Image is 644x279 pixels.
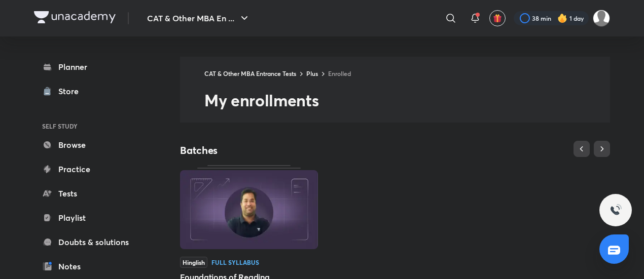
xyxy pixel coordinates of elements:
button: CAT & Other MBA En ... [141,8,257,28]
a: Store [34,81,152,101]
h6: SELF STUDY [34,117,152,135]
a: Doubts & solutions [34,232,152,252]
a: Browse [34,135,152,155]
a: Practice [34,159,152,179]
img: avatar [493,14,502,23]
div: Store [58,85,85,97]
a: Tests [34,183,152,204]
button: avatar [489,10,506,26]
a: Company Logo [34,11,116,26]
a: Enrolled [328,69,351,77]
img: Avinash Tibrewal [593,10,610,27]
img: ttu [610,204,622,216]
a: Playlist [34,208,152,228]
h4: Batches [180,144,395,157]
img: Thumbnail [180,170,318,249]
a: Plus [306,69,318,77]
a: CAT & Other MBA Entrance Tests [204,69,296,77]
h2: My enrollments [204,90,610,110]
img: Company Logo [34,11,116,23]
div: Full Syllabus [211,259,259,265]
img: streak [557,13,567,23]
span: Hinglish [180,257,207,268]
a: Notes [34,256,152,276]
a: Planner [34,57,152,77]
